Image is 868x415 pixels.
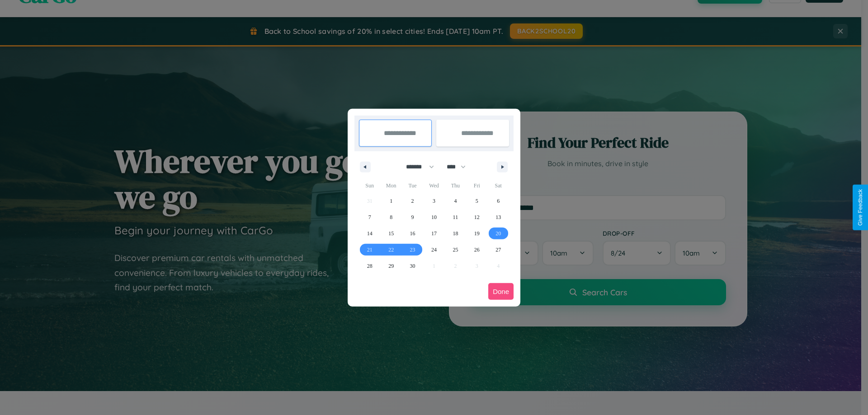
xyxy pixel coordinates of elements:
[474,242,480,258] span: 26
[388,258,394,274] span: 29
[359,258,380,274] button: 28
[380,193,401,209] button: 1
[453,242,458,258] span: 25
[423,178,444,193] span: Wed
[388,242,394,258] span: 22
[402,178,423,193] span: Tue
[368,209,371,225] span: 7
[423,242,444,258] button: 24
[445,242,466,258] button: 25
[431,209,437,225] span: 10
[390,209,392,225] span: 8
[497,193,500,209] span: 6
[495,242,501,258] span: 27
[411,193,414,209] span: 2
[433,193,435,209] span: 3
[466,178,487,193] span: Fri
[488,178,509,193] span: Sat
[380,225,401,242] button: 15
[466,193,487,209] button: 5
[474,209,480,225] span: 12
[431,242,437,258] span: 24
[445,193,466,209] button: 4
[359,242,380,258] button: 21
[359,209,380,225] button: 7
[466,242,487,258] button: 26
[476,193,478,209] span: 5
[488,242,509,258] button: 27
[488,225,509,242] button: 20
[495,209,501,225] span: 13
[388,225,394,242] span: 15
[402,258,423,274] button: 30
[423,209,444,225] button: 10
[431,225,437,242] span: 17
[380,209,401,225] button: 8
[445,178,466,193] span: Thu
[402,225,423,242] button: 16
[488,193,509,209] button: 6
[495,225,501,242] span: 20
[390,193,392,209] span: 1
[474,225,480,242] span: 19
[410,225,415,242] span: 16
[466,209,487,225] button: 12
[367,225,373,242] span: 14
[402,209,423,225] button: 9
[367,242,373,258] span: 21
[423,193,444,209] button: 3
[453,225,458,242] span: 18
[445,225,466,242] button: 18
[857,189,863,226] div: Give Feedback
[445,209,466,225] button: 11
[367,258,373,274] span: 28
[359,225,380,242] button: 14
[410,242,415,258] span: 23
[466,225,487,242] button: 19
[380,258,401,274] button: 29
[359,178,380,193] span: Sun
[402,242,423,258] button: 23
[402,193,423,209] button: 2
[411,209,414,225] span: 9
[454,193,457,209] span: 4
[410,258,415,274] span: 30
[380,242,401,258] button: 22
[488,209,509,225] button: 13
[453,209,458,225] span: 11
[488,283,514,300] button: Done
[380,178,401,193] span: Mon
[423,225,444,242] button: 17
